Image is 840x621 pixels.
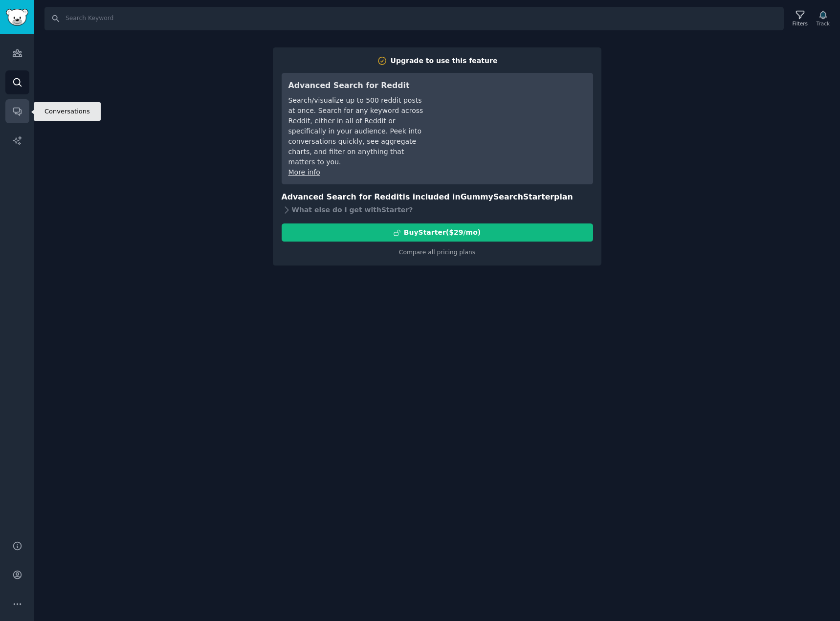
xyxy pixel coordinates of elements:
button: BuyStarter($29/mo) [282,223,593,242]
div: Filters [793,20,808,27]
a: More info [288,168,320,176]
div: Search/visualize up to 500 reddit posts at once. Search for any keyword across Reddit, either in ... [288,95,426,167]
div: What else do I get with Starter ? [282,203,593,217]
span: GummySearch Starter [461,192,554,201]
div: Buy Starter ($ 29 /mo ) [404,227,481,238]
h3: Advanced Search for Reddit is included in plan [282,191,593,203]
h3: Advanced Search for Reddit [288,80,426,92]
img: GummySearch logo [6,9,28,26]
div: Upgrade to use this feature [391,56,498,66]
input: Search Keyword [44,7,784,30]
iframe: YouTube video player [440,80,586,153]
a: Compare all pricing plans [399,249,475,256]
